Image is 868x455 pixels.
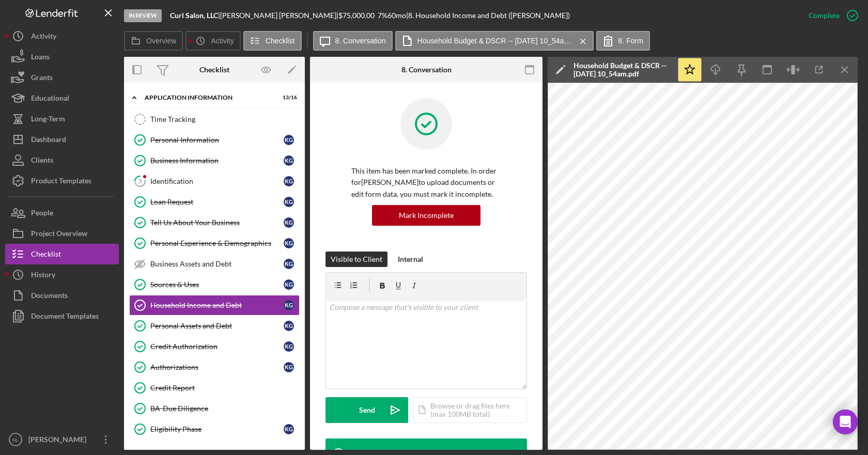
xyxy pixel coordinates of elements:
[393,252,428,267] button: Internal
[129,109,300,130] a: Time Tracking
[31,244,61,267] div: Checklist
[150,280,284,289] div: Sources & Uses
[211,37,234,45] label: Activity
[5,223,119,244] button: Project Overview
[809,5,840,26] div: Complete
[5,170,119,191] button: Product Templates
[124,9,162,22] div: In Review
[618,37,643,45] label: 8. Form
[284,424,294,434] div: K G
[798,5,863,26] button: Complete
[129,254,300,274] a: Business Assets and DebtKG
[129,130,300,150] a: Personal InformationKG
[284,176,294,186] div: K G
[150,239,284,247] div: Personal Experience & Demographics
[129,295,300,316] a: Household Income and DebtKG
[378,11,388,20] div: 7 %
[406,11,570,20] div: | 8. Household Income and Debt ([PERSON_NAME])
[129,316,300,336] a: Personal Assets and DebtKG
[150,136,284,144] div: Personal Information
[243,31,302,51] button: Checklist
[372,205,481,226] button: Mark Incomplete
[129,398,300,419] a: BA-Due Diligence
[150,384,299,392] div: Credit Report
[146,37,176,45] label: Overview
[31,202,53,226] div: People
[31,88,69,111] div: Educational
[284,135,294,145] div: K G
[150,404,299,413] div: BA-Due Diligence
[199,66,229,74] div: Checklist
[129,212,300,233] a: Tell Us About Your BusinessKG
[145,95,271,101] div: Application Information
[284,155,294,166] div: K G
[399,205,454,226] div: Mark Incomplete
[150,363,284,371] div: Authorizations
[31,285,68,308] div: Documents
[129,274,300,295] a: Sources & UsesKG
[220,11,338,20] div: [PERSON_NAME] [PERSON_NAME] |
[398,252,423,267] div: Internal
[5,26,119,46] button: Activity
[833,410,858,434] div: Open Intercom Messenger
[417,37,572,45] label: Household Budget & DSCR -- [DATE] 10_54am.pdf
[129,336,300,357] a: Credit AuthorizationKG
[574,61,672,78] div: Household Budget & DSCR -- [DATE] 10_54am.pdf
[150,115,299,123] div: Time Tracking
[5,429,119,450] button: NL[PERSON_NAME]
[313,31,393,51] button: 8. Conversation
[150,198,284,206] div: Loan Request
[5,129,119,150] a: Dashboard
[596,31,650,51] button: 8. Form
[170,11,220,20] div: |
[150,425,284,433] div: Eligibility Phase
[284,279,294,290] div: K G
[129,171,300,192] a: 3IdentificationKG
[150,156,284,165] div: Business Information
[31,306,99,329] div: Document Templates
[150,260,284,268] div: Business Assets and Debt
[129,357,300,378] a: AuthorizationsKG
[31,264,55,288] div: History
[395,31,594,51] button: Household Budget & DSCR -- [DATE] 10_54am.pdf
[150,342,284,351] div: Credit Authorization
[401,66,452,74] div: 8. Conversation
[129,419,300,440] a: Eligibility PhaseKG
[31,170,91,194] div: Product Templates
[5,285,119,306] button: Documents
[284,341,294,352] div: K G
[388,11,406,20] div: 60 mo
[31,26,56,49] div: Activity
[26,429,93,452] div: [PERSON_NAME]
[326,252,388,267] button: Visible to Client
[5,264,119,285] button: History
[5,88,119,108] button: Educational
[150,177,284,185] div: Identification
[5,108,119,129] a: Long-Term
[284,362,294,372] div: K G
[12,437,19,443] text: NL
[5,244,119,264] button: Checklist
[266,37,295,45] label: Checklist
[129,150,300,171] a: Business InformationKG
[351,165,501,200] p: This item has been marked complete. In order for [PERSON_NAME] to upload documents or edit form d...
[284,197,294,207] div: K G
[278,95,297,101] div: 13 / 16
[5,306,119,326] button: Document Templates
[5,202,119,223] a: People
[5,150,119,170] a: Clients
[150,301,284,309] div: Household Income and Debt
[359,397,375,423] div: Send
[31,223,87,246] div: Project Overview
[31,108,65,132] div: Long-Term
[284,259,294,269] div: K G
[326,397,408,423] button: Send
[150,218,284,227] div: Tell Us About Your Business
[31,67,53,90] div: Grants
